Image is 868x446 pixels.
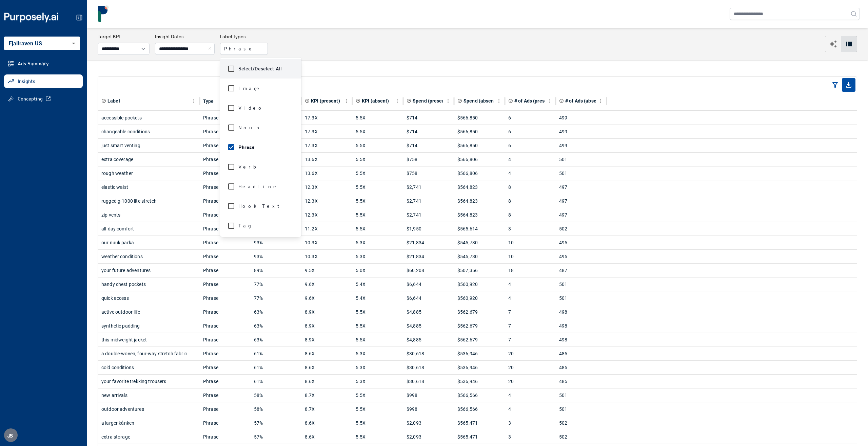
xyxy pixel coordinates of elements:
span: # of Ads (present) [514,97,553,104]
svg: Total spend on all ads where label is absent [457,98,462,103]
div: this midweight jacket [101,333,196,347]
div: $562,679 [457,319,501,333]
div: $565,614 [457,222,501,236]
div: $536,946 [457,347,501,360]
div: $562,679 [457,333,501,347]
div: 20 [508,375,552,388]
div: $566,566 [457,402,501,416]
div: $560,920 [457,291,501,305]
div: 497 [559,180,603,194]
div: 5.5X [356,222,400,236]
div: Phrase [203,250,247,263]
div: 5.3X [356,375,400,388]
div: 5.5X [356,388,400,402]
div: Phrase [203,291,247,305]
div: 5.3X [356,236,400,249]
div: our nuuk parka [101,236,196,249]
div: Phrase [203,208,247,222]
div: $564,823 [457,208,501,222]
div: Phrase [203,319,247,333]
span: Spend (absent) [463,97,497,104]
button: # of Ads (present) column menu [546,97,554,105]
div: $30,618 [407,347,451,360]
div: $536,946 [457,361,501,374]
div: $6,644 [407,277,451,291]
div: $545,730 [457,250,501,263]
div: 485 [559,361,603,374]
div: 20 [508,361,552,374]
div: $565,471 [457,416,501,430]
div: active outdoor life [101,305,196,319]
span: Tag [238,222,251,229]
div: $6,644 [407,291,451,305]
div: 501 [559,166,603,180]
div: 495 [559,250,603,263]
svg: Aggregate KPI value of all ads where label is present [305,98,310,103]
div: Phrase [203,333,247,347]
svg: Total number of ads where label is absent [559,98,564,103]
div: $564,823 [457,180,501,194]
div: $545,730 [457,236,501,249]
span: Headline [238,183,279,190]
button: # of Ads (absent) column menu [596,97,605,105]
div: $714 [407,139,451,152]
div: Phrase [203,139,247,152]
div: $566,806 [457,166,501,180]
div: 61% [254,361,298,374]
div: 5.5X [356,208,400,222]
div: 10.3X [305,236,349,249]
div: 17.3X [305,111,349,125]
div: 5.4X [356,277,400,291]
label: Select/Deselect All [238,65,282,72]
div: 8 [508,208,552,222]
div: 5.5X [356,333,400,347]
div: 498 [559,333,603,347]
div: 17.3X [305,139,349,152]
div: 501 [559,388,603,402]
div: 5.5X [356,153,400,166]
div: all-day comfort [101,222,196,236]
div: $1,950 [407,222,451,236]
div: $21,834 [407,250,451,263]
svg: Aggregate KPI value of all ads where label is absent [356,98,360,103]
div: $2,093 [407,416,451,430]
div: 485 [559,375,603,388]
div: 5.5X [356,305,400,319]
div: 5.3X [356,347,400,360]
div: 5.5X [356,430,400,444]
span: Noun [238,124,261,131]
span: KPI (present) [311,97,340,104]
div: handy chest pockets [101,277,196,291]
button: Close [207,43,215,55]
div: 4 [508,402,552,416]
div: 5.3X [356,250,400,263]
div: 5.5X [356,111,400,125]
span: Image [238,85,262,92]
button: KPI (absent) column menu [393,97,401,105]
div: Phrase [203,125,247,138]
div: 61% [254,347,298,360]
div: 8.6X [305,416,349,430]
div: 495 [559,236,603,249]
div: $536,946 [457,375,501,388]
div: Phrase [203,236,247,249]
div: $2,093 [407,430,451,444]
div: 63% [254,319,298,333]
div: $4,885 [407,333,451,347]
div: 8.9X [305,319,349,333]
div: Phrase [203,347,247,360]
div: just smart venting [101,139,196,152]
div: Type [203,98,214,104]
div: 13.6X [305,166,349,180]
div: 497 [559,208,603,222]
div: 499 [559,111,603,125]
div: 501 [559,153,603,166]
div: rough weather [101,166,196,180]
div: Fjallraven US [4,37,80,50]
div: a larger kånken [101,416,196,430]
div: 20 [508,347,552,360]
div: 17.3X [305,125,349,138]
span: Verb [238,163,259,170]
div: $560,920 [457,277,501,291]
div: 502 [559,430,603,444]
